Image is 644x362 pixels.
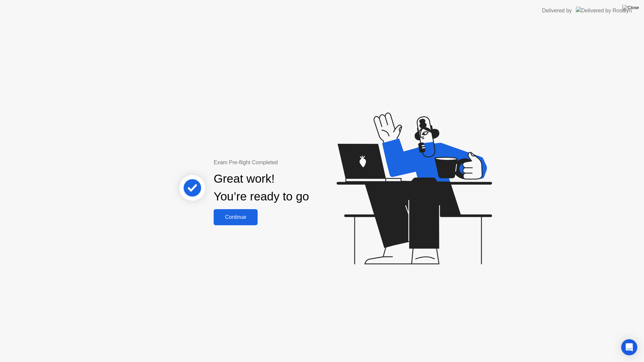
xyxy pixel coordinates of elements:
img: Close [622,5,639,10]
div: Delivered by [542,7,572,15]
button: Continue [214,209,258,225]
div: Great work! You’re ready to go [214,170,309,205]
img: Delivered by Rosalyn [576,7,632,14]
div: Exam Pre-flight Completed [214,159,352,167]
div: Open Intercom Messenger [621,339,637,355]
div: Continue [216,214,256,220]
